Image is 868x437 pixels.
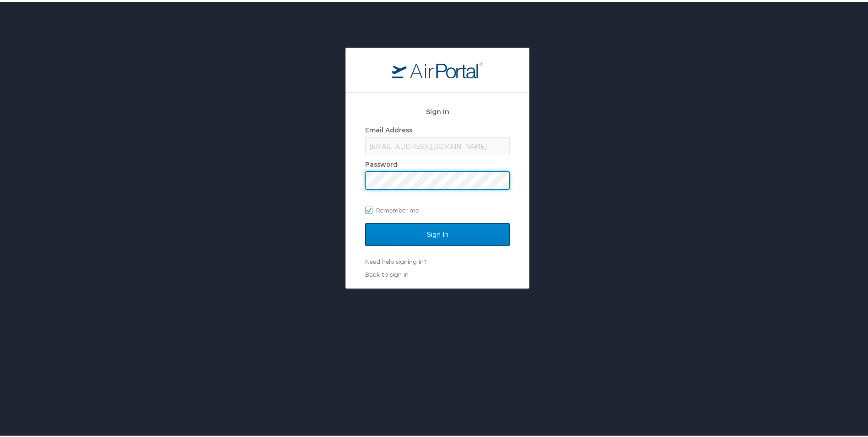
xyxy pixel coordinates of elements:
label: Remember me [365,202,510,215]
h2: Sign In [365,104,510,115]
a: Need help signing in? [365,256,426,263]
label: Password [365,158,398,166]
label: Email Address [365,124,412,132]
a: Back to sign in [365,269,409,276]
input: Sign In [365,221,510,244]
img: logo [392,60,483,76]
